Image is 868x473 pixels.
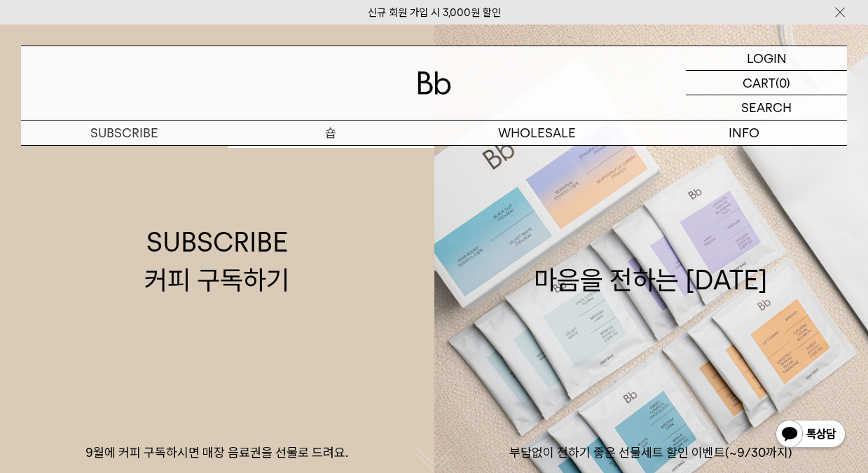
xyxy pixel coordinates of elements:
a: 원두 [228,146,434,170]
p: SEARCH [741,95,792,120]
p: LOGIN [747,46,787,70]
div: 마음을 전하는 [DATE] [534,224,768,298]
img: 로고 [418,71,451,95]
a: CART (0) [686,71,847,95]
a: LOGIN [686,46,847,71]
p: CART [743,71,776,95]
div: SUBSCRIBE 커피 구독하기 [144,224,289,298]
p: INFO [640,121,847,145]
p: (0) [776,71,790,95]
a: 숍 [228,121,434,145]
a: SUBSCRIBE [21,121,228,145]
a: 신규 회원 가입 시 3,000원 할인 [368,6,501,19]
p: WHOLESALE [434,121,641,145]
img: 카카오톡 채널 1:1 채팅 버튼 [774,418,847,452]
